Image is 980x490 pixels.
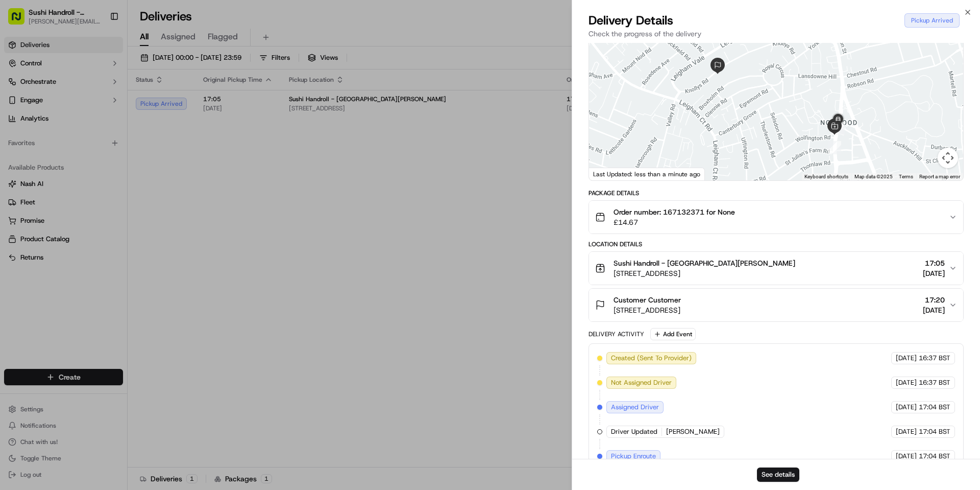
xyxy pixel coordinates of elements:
[896,403,917,412] span: [DATE]
[666,427,720,436] span: [PERSON_NAME]
[589,168,705,180] div: Last Updated: less than a minute ago
[614,207,735,217] span: Order number: 167132371 for None
[96,148,164,158] span: API Documentation
[919,174,960,179] a: Report a map error
[923,305,945,315] span: [DATE]
[896,378,917,387] span: [DATE]
[82,144,168,162] a: 💻API Documentation
[592,167,625,180] img: Google
[919,452,950,461] span: 17:04 BST
[923,268,945,278] span: [DATE]
[854,174,893,179] span: Map data ©2025
[614,217,735,227] span: £14.67
[10,98,29,116] img: 1736555255976-a54dd68f-1ca7-489b-9aae-adbdc363a1c4
[614,268,795,278] span: [STREET_ADDRESS]
[72,173,124,181] a: Powered byPylon
[174,101,186,113] button: Start new chat
[589,29,964,39] p: Check the progress of the delivery
[589,201,963,234] button: Order number: 167132371 for None£14.67
[650,328,696,340] button: Add Event
[804,173,848,180] button: Keyboard shortcuts
[592,167,625,180] a: Open this area in Google Maps (opens a new window)
[896,427,917,436] span: [DATE]
[589,289,963,321] button: Customer Customer[STREET_ADDRESS]17:20[DATE]
[35,108,129,116] div: We're available if you need us!
[6,144,82,162] a: 📗Knowledge Base
[611,403,659,412] span: Assigned Driver
[27,66,184,77] input: Got a question? Start typing here...
[923,295,945,305] span: 17:20
[923,258,945,268] span: 17:05
[896,452,917,461] span: [DATE]
[86,149,94,157] div: 💻
[10,149,18,157] div: 📗
[899,174,913,179] a: Terms (opens in new tab)
[589,252,963,285] button: Sushi Handroll - [GEOGRAPHIC_DATA][PERSON_NAME][STREET_ADDRESS]17:05[DATE]
[919,354,950,363] span: 16:37 BST
[611,427,657,436] span: Driver Updated
[614,295,681,305] span: Customer Customer
[757,468,799,482] button: See details
[102,173,124,181] span: Pylon
[919,427,950,436] span: 17:04 BST
[831,122,845,135] div: 3
[589,240,964,248] div: Location Details
[611,452,656,461] span: Pickup Enroute
[20,148,78,158] span: Knowledge Base
[614,305,681,315] span: [STREET_ADDRESS]
[614,258,795,268] span: Sushi Handroll - [GEOGRAPHIC_DATA][PERSON_NAME]
[589,189,964,197] div: Package Details
[828,141,841,154] div: 2
[10,10,31,31] img: Nash
[589,12,673,29] span: Delivery Details
[919,403,950,412] span: 17:04 BST
[611,354,692,363] span: Created (Sent To Provider)
[10,41,186,57] p: Welcome 👋
[919,378,950,387] span: 16:37 BST
[35,98,167,108] div: Start new chat
[938,148,958,168] button: Map camera controls
[589,330,644,338] div: Delivery Activity
[896,354,917,363] span: [DATE]
[611,378,672,387] span: Not Assigned Driver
